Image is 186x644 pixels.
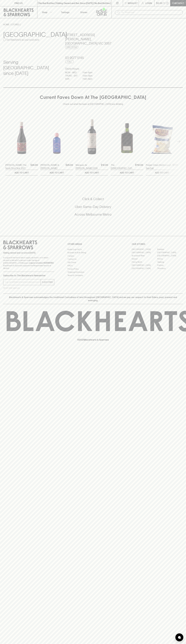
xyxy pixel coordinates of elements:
[135,163,143,170] p: $112.00
[61,11,69,14] p: Tastings
[178,636,181,639] img: bubble-icon
[3,23,9,26] a: HOME
[157,264,183,267] a: Prahran
[172,2,184,5] p: Checkout
[145,2,152,5] p: Login
[156,2,162,5] p: $0.00
[37,6,56,18] button: Shop
[5,170,38,175] button: ADD TO CART
[172,163,178,170] p: $7.00
[14,2,23,5] p: FIND US
[157,254,183,257] a: [GEOGRAPHIC_DATA]
[132,257,157,261] a: Elwood
[82,77,96,80] p: 11am - 8pm
[157,248,183,251] a: Braddon
[40,95,146,101] h4: Current Faves Down At The [GEOGRAPHIC_DATA]
[65,60,74,63] a: Call
[157,257,183,261] a: Fitzroy
[65,74,78,77] p: THURS - SAT
[120,171,134,174] p: ADD TO CART
[41,113,73,159] img: Taylor & Smith Gin
[146,163,171,170] a: Proper Crisps Marlborough Sea Salt
[132,254,157,257] a: Brunswick West
[132,248,157,251] a: [GEOGRAPHIC_DATA]
[155,171,169,174] p: ADD TO CART
[82,74,96,77] p: 11am - 9pm
[3,205,183,209] h5: Uber Same-Day Delivery
[132,261,157,264] a: Fitzroy North
[65,33,121,46] h5: [STREET_ADDRESS][PERSON_NAME] , [GEOGRAPHIC_DATA] VIC 3067
[3,197,183,201] h5: Click & Collect
[41,279,54,285] button: SUBSCRIBE
[167,2,168,4] p: 0
[3,186,183,231] div: Call to action block
[41,170,73,175] button: ADD TO CART
[11,23,20,26] a: STORES
[128,2,138,5] p: Wishlist
[3,287,54,289] p: We will never spam you
[65,71,78,74] p: MON - WED
[5,280,41,284] input: e.g. jane@blackheartsandsparrows.com.au
[42,281,53,284] p: SUBSCRIBE
[63,101,123,106] p: Check out what the team at [GEOGRAPHIC_DATA] are drinking
[5,296,181,302] p: Blackhearts & Sparrows acknowledges the traditional Custodians of land throughout [GEOGRAPHIC_DAT...
[132,242,183,246] p: OUR STORES
[68,242,119,246] p: OTHER AREAS
[68,248,119,251] a: Bottle Drop FAQ's
[157,251,183,254] a: [GEOGRAPHIC_DATA]
[5,163,29,170] a: [PERSON_NAME] The Nook Pinot Noir 2021
[82,71,96,74] p: 11am - 8pm
[132,264,157,267] a: [GEOGRAPHIC_DATA]
[29,262,54,264] strong: Liquor License #32064953
[111,170,143,175] button: ADD TO CART
[3,274,54,277] p: Subscribe to The Blackhearts Newsletter
[146,170,178,175] button: ADD TO CART
[74,6,93,18] a: Stores
[65,77,78,80] p: SUN
[68,261,119,264] a: Gift Cards
[68,271,119,274] a: Shipping Information
[3,31,59,38] h3: [GEOGRAPHIC_DATA]
[157,267,183,270] a: Thornbury
[50,171,64,174] p: ADD TO CART
[68,264,119,267] a: FAQ's
[3,59,59,76] h4: Serving [GEOGRAPHIC_DATA] since [DATE]
[111,113,143,159] img: The Gospel Straight Rye Whiskey
[111,163,134,170] a: The [DEMOGRAPHIC_DATA] Straight Rye Whiskey
[3,256,54,270] p: It is against the law to sell or supply alcohol to, or to obtain alcohol on behalf of a person un...
[14,171,29,174] p: ADD TO CART
[68,274,119,277] a: Terms & Conditions
[80,11,87,14] p: Stores
[121,10,181,15] input: Try "Pinot noir"
[68,267,119,270] a: Privacy Policy
[66,163,73,170] p: $25.00
[68,258,119,261] a: Contact Us
[5,113,38,159] img: Buller The Nook Pinot Noir 2021
[146,113,178,159] img: Proper Crisps Marlborough Sea Salt
[68,251,119,254] a: Business & Bulk Gifting
[65,46,78,49] a: Directions
[101,163,108,170] p: $12.00
[157,261,183,264] a: Geelong
[41,163,64,170] a: [PERSON_NAME] & [PERSON_NAME]
[132,251,157,254] a: [GEOGRAPHIC_DATA]
[7,38,39,41] p: Set Abbotsford as your local store
[56,6,74,18] a: Tastings
[132,267,157,270] a: [GEOGRAPHIC_DATA]
[42,11,47,14] p: Shop
[85,171,99,174] p: ADD TO CART
[3,212,183,217] h5: Across Melbourne Metro
[65,67,121,71] h6: Store Hours
[65,56,121,60] h5: 03 9077 5145
[3,252,54,254] p: Sibling owned and run since [DATE]
[76,170,108,175] button: ADD TO CART
[76,113,108,159] img: Marques de Tezona Tempranillo 2024
[30,163,38,170] p: $24.00
[76,163,100,170] a: Marques de [PERSON_NAME] 2024
[68,254,119,257] a: Careers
